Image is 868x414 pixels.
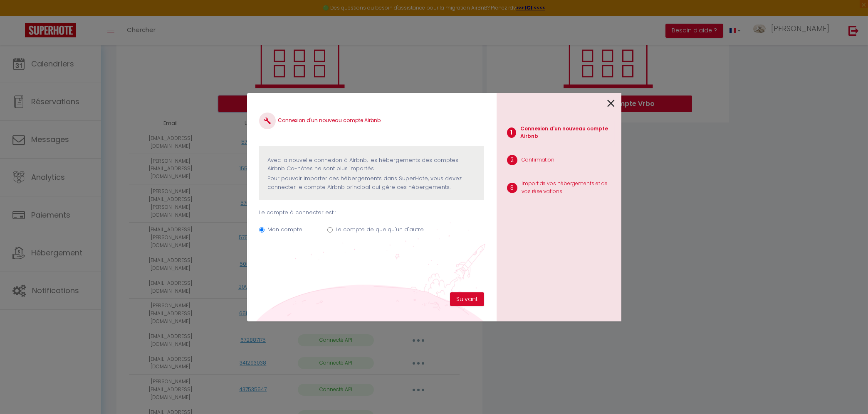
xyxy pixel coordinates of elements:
p: Connexion d'un nouveau compte Airbnb [520,125,615,141]
span: 2 [507,155,517,165]
p: Confirmation [522,156,555,164]
p: Import de vos hébergements et de vos réservations [522,180,615,196]
p: Le compte à connecter est : [259,208,484,217]
span: 1 [507,127,516,138]
label: Mon compte [267,225,302,234]
h4: Connexion d'un nouveau compte Airbnb [259,113,484,129]
label: Le compte de quelqu'un d'autre [336,225,424,234]
p: Pour pouvoir importer ces hébergements dans SuperHote, vous devez connecter le compte Airbnb prin... [267,174,475,191]
button: Suivant [450,292,484,306]
p: Avec la nouvelle connexion à Airbnb, les hébergements des comptes Airbnb Co-hôtes ne sont plus im... [267,156,475,173]
span: 3 [507,183,517,193]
